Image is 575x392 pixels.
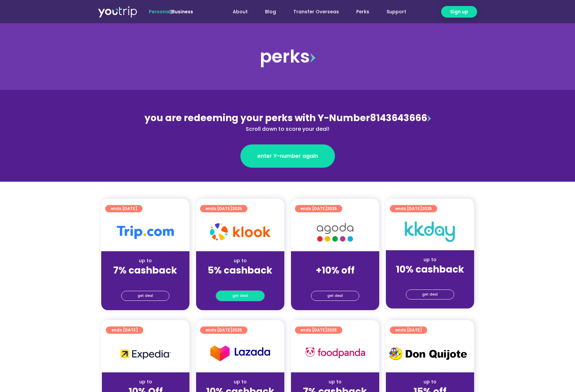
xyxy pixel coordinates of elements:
[295,205,342,212] a: ends [DATE]2025
[232,291,248,300] span: get deal
[149,8,170,15] span: Personal
[172,8,193,15] a: Business
[296,378,374,385] div: up to
[138,291,153,300] span: get deal
[205,205,242,212] span: ends [DATE]
[205,326,242,334] span: ends [DATE]
[348,6,378,18] a: Perks
[106,326,143,334] a: ends [DATE]
[329,257,341,264] span: up to
[406,290,454,299] a: get deal
[107,257,184,264] div: up to
[396,263,464,276] strong: 10% cashback
[395,205,432,212] span: ends [DATE]
[107,378,184,385] div: up to
[311,291,359,301] a: get deal
[111,205,137,212] span: ends [DATE]
[201,257,279,264] div: up to
[232,206,242,211] span: 2025
[378,6,415,18] a: Support
[285,6,348,18] a: Transfer Overseas
[144,111,370,124] span: you are redeeming your perks with Y-Number
[201,378,279,385] div: up to
[395,326,422,334] span: ends [DATE]
[391,256,469,263] div: up to
[105,205,143,212] a: ends [DATE]
[201,277,279,284] div: (for stays only)
[232,327,242,333] span: 2025
[327,291,343,300] span: get deal
[200,205,247,212] a: ends [DATE]2025
[200,326,247,334] a: ends [DATE]2025
[316,264,355,277] strong: +10% off
[422,290,438,299] span: get deal
[391,378,469,385] div: up to
[256,6,285,18] a: Blog
[143,111,432,133] div: 8143643666
[391,276,469,283] div: (for stays only)
[208,264,272,277] strong: 5% cashback
[143,125,432,133] div: Scroll down to score your deal!
[211,6,415,18] nav: Menu
[390,326,427,334] a: ends [DATE]
[450,8,468,15] span: Sign up
[240,144,335,168] a: enter Y-number again
[121,291,169,301] a: get deal
[441,6,477,18] a: Sign up
[216,291,264,301] a: get deal
[113,264,177,277] strong: 7% cashback
[327,327,337,333] span: 2025
[327,206,337,211] span: 2025
[300,205,337,212] span: ends [DATE]
[422,206,432,211] span: 2025
[224,6,256,18] a: About
[149,8,193,15] span: |
[390,205,437,212] a: ends [DATE]2025
[107,277,184,284] div: (for stays only)
[295,326,342,334] a: ends [DATE]2025
[296,277,374,284] div: (for stays only)
[257,152,318,160] span: enter Y-number again
[300,326,337,334] span: ends [DATE]
[111,326,138,334] span: ends [DATE]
